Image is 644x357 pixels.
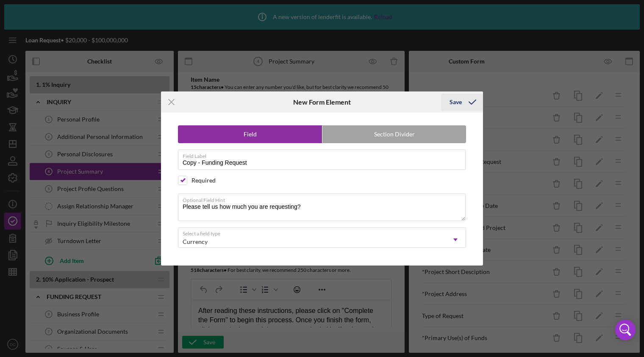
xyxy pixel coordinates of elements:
[293,98,351,106] h6: New Form Element
[183,150,466,159] label: Field Label
[7,7,193,64] body: Rich Text Area. Press ALT-0 for help.
[7,7,193,102] body: Rich Text Area. Press ALT-0 for help.
[178,126,322,143] label: Field
[615,320,636,340] div: Open Intercom Messenger
[450,94,462,111] div: Save
[178,194,466,221] textarea: Please tell us how much you are requesting?
[7,7,193,64] div: After reading these instructions, please click on "Complete the Form" to begin this process. Once...
[183,238,208,245] div: Currency
[183,194,466,203] label: Optional Field Hint
[192,177,216,184] div: Required
[322,126,466,143] label: Section Divider
[441,94,483,111] button: Save
[7,7,193,26] div: Thank you for completing the Project Summary piece of the Funding Request. It has been reviewed a...
[7,73,193,102] div: At this stage in the process, we are trying to collect initial information to understand your pro...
